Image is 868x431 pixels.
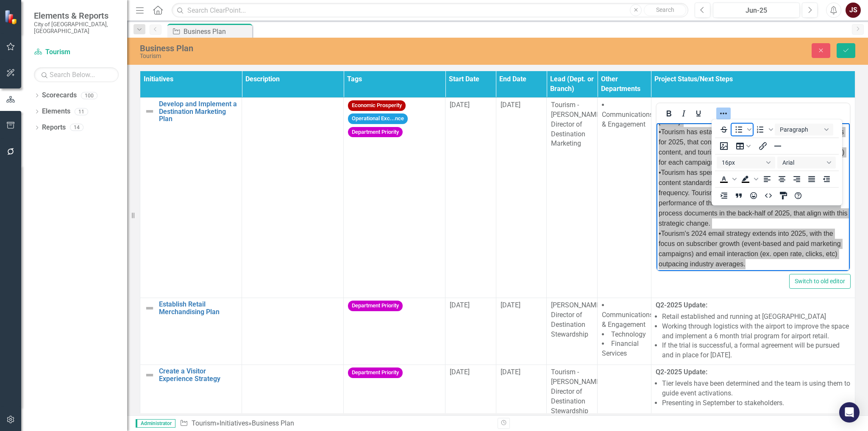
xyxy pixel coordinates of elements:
[662,341,851,360] li: If the trial is successful, a formal agreement will be pursued and in place for [DATE].
[846,3,861,18] button: JS
[662,108,676,119] button: Bold
[644,4,686,16] button: Search
[691,108,706,119] button: Underline
[140,53,542,59] div: Tourism
[771,140,785,152] button: Horizontal line
[776,190,790,202] button: CSS Editor
[34,67,119,82] input: Search Below...
[602,340,639,357] span: Financial Services
[34,47,119,57] a: Tourism
[184,26,250,37] div: Business Plan
[501,368,520,376] span: [DATE]
[777,157,836,169] button: Font Arial
[4,10,19,25] img: ClearPoint Strategy
[34,11,119,21] span: Elements & Reports
[790,173,804,185] button: Align right
[348,127,403,138] span: Department Priority
[159,367,237,382] a: Create a Visitor Experience Strategy
[551,100,593,149] p: Tourism - [PERSON_NAME], Director of Destination Marketing
[348,113,408,124] span: Operational Exc...nce
[656,6,674,13] span: Search
[761,190,776,202] button: HTML Editor
[662,312,851,322] li: Retail established and running at [GEOGRAPHIC_DATA]
[159,301,237,315] a: Establish Retail Merchandising Plan
[717,173,738,185] div: Text color Black
[732,190,746,202] button: Blockquote
[716,108,731,119] button: Reveal or hide additional toolbar items
[70,124,83,131] div: 14
[450,101,470,109] span: [DATE]
[656,368,707,376] strong: Q2-2025 Update:
[34,21,119,35] small: City of [GEOGRAPHIC_DATA], [GEOGRAPHIC_DATA]
[172,3,688,18] input: Search ClearPoint...
[75,108,88,115] div: 11
[159,100,237,123] a: Develop and Implement a Destination Marketing Plan
[738,173,759,185] div: Background color Black
[775,124,833,135] button: Block Paragraph
[501,101,520,109] span: [DATE]
[136,419,175,428] span: Administrator
[551,301,593,339] p: [PERSON_NAME], Director of Destination Stewardship
[717,124,731,135] button: Strikethrough
[145,370,155,380] img: Not Defined
[746,190,761,202] button: Emojis
[775,173,789,185] button: Align center
[348,301,403,311] span: Department Priority
[722,159,763,166] span: 16px
[753,124,774,135] div: Numbered list
[42,91,77,100] a: Scorecards
[789,274,851,289] button: Switch to old editor
[717,157,775,169] button: Font size 16px
[760,173,774,185] button: Align left
[42,107,70,116] a: Elements
[717,190,731,202] button: Increase indent
[501,301,520,309] span: [DATE]
[656,301,707,309] strong: Q2-2025 Update:
[782,159,824,166] span: Arial
[450,368,470,376] span: [DATE]
[252,419,294,427] div: Business Plan
[348,100,406,111] span: Economic Prosperity
[657,123,850,271] iframe: Rich Text Area
[348,367,403,378] span: Department Priority
[819,173,834,185] button: Decrease indent
[662,398,851,408] li: Presenting in September to stakeholders.
[450,301,470,309] span: [DATE]
[732,124,753,135] div: Bullet list
[662,379,851,398] li: Tier levels have been determined and the team is using them to guide event activations.
[716,6,797,16] div: Jun-25
[732,140,755,152] button: Table
[140,44,542,53] div: Business Plan
[611,330,646,338] span: Technology
[145,303,155,313] img: Not Defined
[717,140,731,152] button: Insert image
[42,123,66,133] a: Reports
[756,140,770,152] button: Insert/edit link
[192,419,216,427] a: Tourism
[145,106,155,116] img: Not Defined
[676,108,691,119] button: Italic
[180,419,491,428] div: » »
[602,311,653,329] span: Communications & Engagement
[220,419,248,427] a: Initiatives
[839,402,860,423] div: Open Intercom Messenger
[804,173,819,185] button: Justify
[81,92,97,99] div: 100
[662,322,851,341] li: Working through logistics with the airport to improve the space and implement a 6 month trial pro...
[551,367,593,416] p: Tourism - [PERSON_NAME], Director of Destination Stewardship
[713,3,800,18] button: Jun-25
[780,126,821,133] span: Paragraph
[602,111,653,128] span: Communications & Engagement
[791,190,805,202] button: Help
